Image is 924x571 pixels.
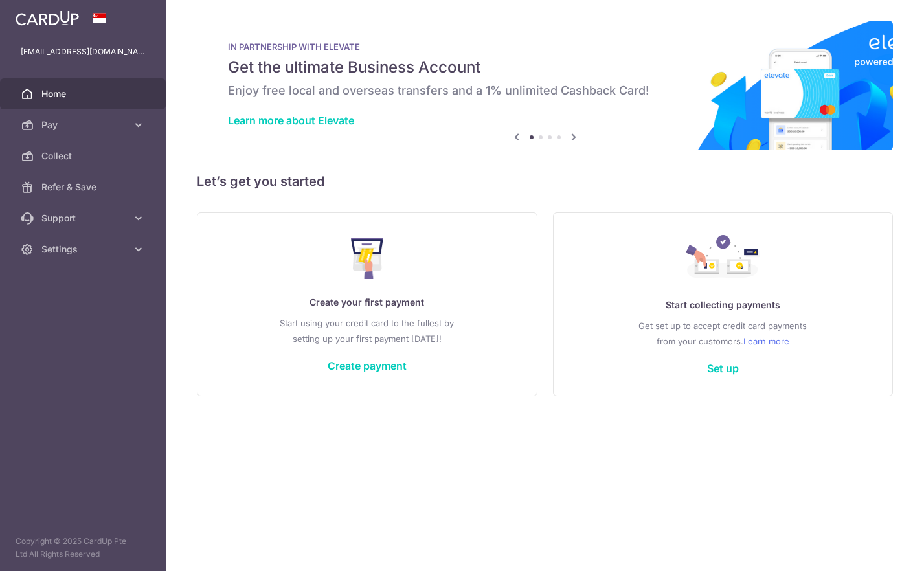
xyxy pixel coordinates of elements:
[228,114,354,127] a: Learn more about Elevate
[328,359,407,372] a: Create payment
[580,318,867,349] p: Get set up to accept credit card payments from your customers.
[21,45,145,58] p: [EMAIL_ADDRESS][DOMAIN_NAME]
[223,295,511,310] p: Create your first payment
[16,10,79,26] img: CardUp
[686,235,760,282] img: Collect Payment
[228,57,862,78] h5: Get the ultimate Business Account
[351,238,384,279] img: Make Payment
[197,171,893,192] h5: Let’s get you started
[743,333,789,349] a: Learn more
[41,150,127,162] span: Collect
[228,83,862,98] h6: Enjoy free local and overseas transfers and a 1% unlimited Cashback Card!
[41,181,127,194] span: Refer & Save
[41,212,127,225] span: Support
[223,315,511,346] p: Start using your credit card to the fullest by setting up your first payment [DATE]!
[41,243,127,256] span: Settings
[707,362,739,375] a: Set up
[41,118,127,131] span: Pay
[228,41,862,52] p: IN PARTNERSHIP WITH ELEVATE
[580,297,867,313] p: Start collecting payments
[197,21,893,150] img: Renovation banner
[41,87,127,100] span: Home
